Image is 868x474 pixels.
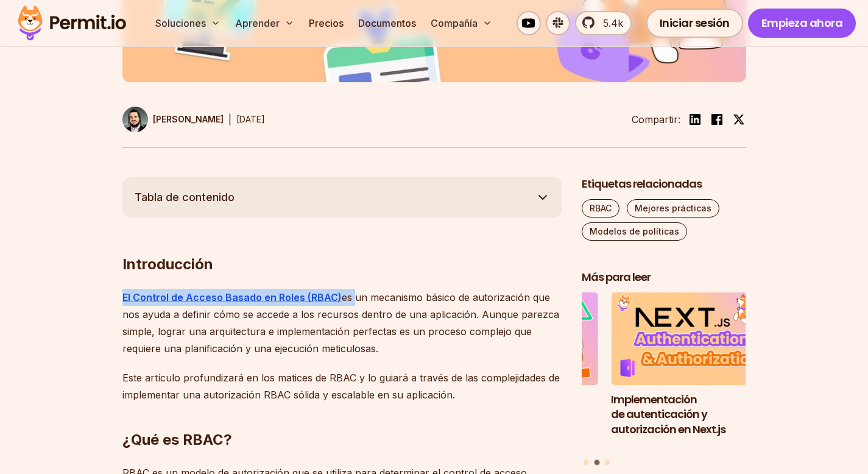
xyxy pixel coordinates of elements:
font: [DATE] [236,114,265,124]
button: Tabla de contenido [122,177,562,218]
button: Ir a la diapositiva 3 [605,460,610,465]
img: Logotipo del permiso [12,2,132,44]
font: Soluciones [155,17,206,29]
font: Aprender [235,17,280,29]
a: Mejores prácticas [627,199,719,218]
font: | [228,113,231,126]
li: 2 de 3 [611,292,775,453]
button: Ir a la diapositiva 2 [594,460,599,465]
button: Soluciones [150,11,225,35]
a: Empieza ahora [748,9,856,38]
a: RBAC [582,199,619,218]
button: Aprender [230,11,299,35]
img: gorjeo [733,113,745,126]
div: Publicaciones [582,292,746,467]
font: Empieza ahora [761,15,843,30]
font: Iniciar sesión [660,15,730,30]
font: 5.4k [603,17,623,29]
font: Compartir: [632,113,680,126]
a: [PERSON_NAME] [122,107,224,132]
li: 1 de 3 [434,292,598,453]
a: El Control de Acceso Basado en Roles (RBAC) [122,291,342,303]
font: RBAC [590,203,612,213]
a: Modelos de políticas [582,222,687,241]
button: Compañía [426,11,497,35]
font: Más para leer [582,269,651,285]
font: Precios [309,17,344,29]
font: Introducción [122,255,213,273]
font: [PERSON_NAME] [153,114,224,124]
font: Tabla de contenido [135,191,235,203]
img: Implementación de autenticación y autorización en Next.js [611,292,775,385]
font: Este artículo profundizará en los matices de RBAC y lo guiará a través de las complejidades de im... [122,372,560,401]
img: Gabriel L. Manor [122,107,148,132]
a: Implementación de autenticación y autorización en Next.jsImplementación de autenticación y autori... [611,292,775,453]
font: Etiquetas relacionadas [582,176,702,191]
font: Compañía [431,17,478,29]
a: Precios [304,11,348,35]
a: Documentos [353,11,421,35]
font: Modelos de políticas [590,226,679,236]
button: Ir a la diapositiva 1 [584,460,588,465]
img: LinkedIn [688,112,702,127]
font: Documentos [358,17,416,29]
font: Implementación de autenticación y autorización en Next.js [611,392,725,437]
a: Iniciar sesión [646,9,743,38]
a: 5.4k [575,11,632,35]
img: Facebook [710,112,724,127]
font: Mejores prácticas [635,203,711,213]
font: ¿Qué es RBAC? [122,431,232,448]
